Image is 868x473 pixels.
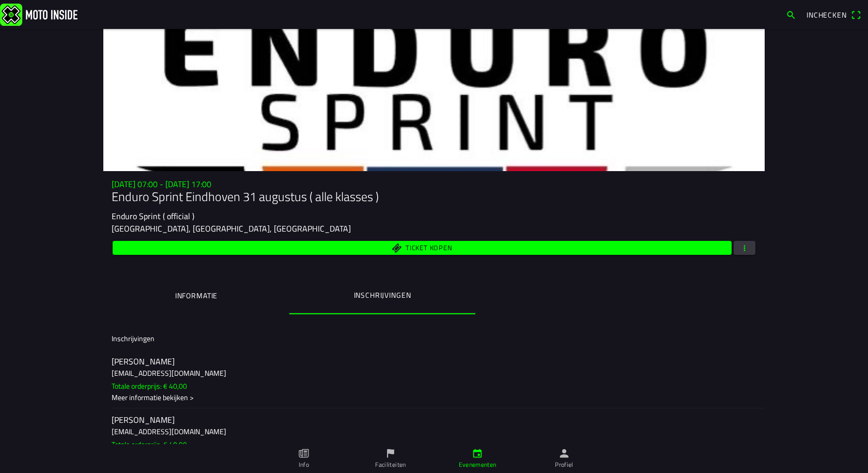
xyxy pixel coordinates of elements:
h2: [PERSON_NAME] [112,357,756,367]
ion-label: Informatie [175,290,218,301]
ion-label: Inschrijvingen [112,333,154,344]
span: Ticket kopen [406,245,452,252]
ion-icon: paper [298,448,309,459]
h2: [PERSON_NAME] [112,415,756,425]
h3: [DATE] 07:00 - [DATE] 17:00 [112,179,756,189]
ion-text: Enduro Sprint ( official ) [112,210,194,222]
ion-icon: person [559,448,570,459]
ion-label: Inschrijvingen [354,289,411,301]
ion-icon: flag [385,448,396,459]
ion-icon: calendar [472,448,483,459]
h3: [EMAIL_ADDRESS][DOMAIN_NAME] [112,426,756,437]
ion-text: Totale orderprijs: € 40,00 [112,439,187,450]
h1: Enduro Sprint Eindhoven 31 augustus ( alle klasses ) [112,189,756,204]
a: search [781,6,801,23]
ion-text: [GEOGRAPHIC_DATA], [GEOGRAPHIC_DATA], [GEOGRAPHIC_DATA] [112,222,351,235]
ion-label: Evenementen [459,460,497,469]
ion-text: Totale orderprijs: € 40,00 [112,380,187,391]
ion-label: Profiel [555,460,574,469]
a: Incheckenqr scanner [801,6,866,23]
span: Inchecken [807,9,847,20]
ion-label: Faciliteiten [375,460,406,469]
ion-label: Info [299,460,309,469]
div: Meer informatie bekijken > [112,392,756,403]
h3: [EMAIL_ADDRESS][DOMAIN_NAME] [112,368,756,378]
